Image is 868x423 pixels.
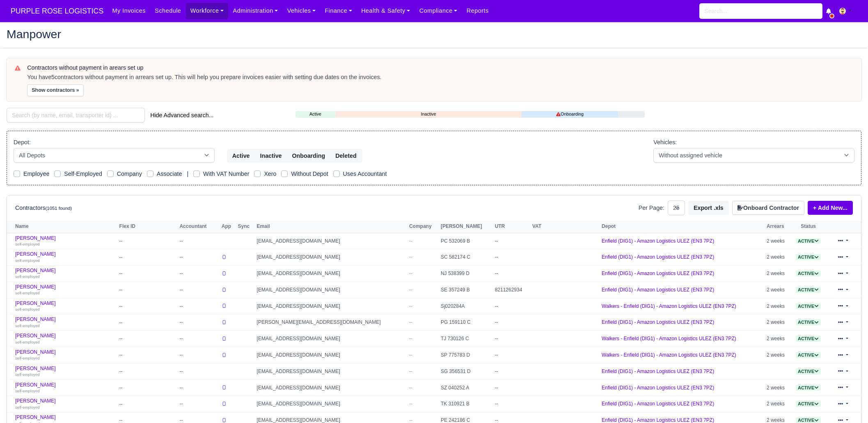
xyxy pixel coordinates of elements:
td: SP 775783 D [439,347,493,364]
td: -- [117,233,178,249]
span: Active [796,303,821,309]
a: Active [796,287,821,293]
td: -- [493,331,530,347]
td: -- [117,331,178,347]
td: [EMAIL_ADDRESS][DOMAIN_NAME] [255,363,407,380]
td: -- [117,363,178,380]
input: Search (by name, email, transporter id) ... [7,108,145,123]
button: Export .xls [688,201,729,215]
a: [PERSON_NAME] self-employed [15,333,115,345]
a: [PERSON_NAME] self-employed [15,284,115,296]
span: Active [796,238,821,244]
td: 2 weeks [765,396,791,412]
td: SE 357249 B [439,282,493,298]
td: -- [177,266,219,282]
span: -- [409,385,412,391]
a: [PERSON_NAME] self-employed [15,251,115,263]
button: Onboarding [287,149,331,163]
a: Administration [228,3,282,19]
span: Active [796,401,821,407]
a: Onboarding [522,111,618,118]
a: Active [796,352,821,358]
a: Active [295,111,335,118]
td: [EMAIL_ADDRESS][DOMAIN_NAME] [255,380,407,396]
td: TJ 730126 C [439,331,493,347]
a: Enfield (DIG1) - Amazon Logistics ULEZ (EN3 7PZ) [602,401,714,407]
td: PG 159110 C [439,314,493,331]
a: Walkers - Enfield (DIG1) - Amazon Logistics ULEZ (EN3 7PZ) [602,352,736,358]
span: Active [796,271,821,277]
span: -- [409,368,412,374]
a: My Invoices [108,3,150,19]
div: + Add New... [804,201,853,215]
small: self-employed [15,258,40,263]
span: -- [409,271,412,276]
td: -- [117,266,178,282]
th: Status [791,221,826,233]
a: [PERSON_NAME] self-employed [15,349,115,361]
small: self-employed [15,389,40,393]
td: -- [493,363,530,380]
td: -- [117,298,178,314]
small: self-employed [15,405,40,409]
span: Active [796,352,821,358]
a: Workforce [186,3,229,19]
small: self-employed [15,323,40,328]
button: Deleted [330,149,362,163]
td: -- [117,314,178,331]
span: Active [796,287,821,293]
small: self-employed [15,291,40,295]
a: [PERSON_NAME] self-employed [15,316,115,328]
td: -- [177,282,219,298]
a: [PERSON_NAME] self-employed [15,300,115,312]
td: -- [117,396,178,412]
td: -- [177,298,219,314]
span: -- [409,287,412,293]
small: self-employed [15,340,40,344]
th: Flex ID [117,221,178,233]
a: Reports [462,3,493,19]
label: Per Page: [639,203,664,213]
button: Show contractors » [27,84,84,96]
td: [EMAIL_ADDRESS][DOMAIN_NAME] [255,249,407,266]
a: Active [796,417,821,423]
button: Inactive [254,149,287,163]
a: Compliance [415,3,462,19]
span: -- [409,417,412,423]
span: Active [796,336,821,342]
td: -- [117,380,178,396]
td: 2 weeks [765,298,791,314]
th: Arrears [765,221,791,233]
td: PC 532069 B [439,233,493,249]
label: Company [117,169,142,179]
span: -- [409,238,412,244]
a: Active [796,368,821,374]
th: VAT [530,221,600,233]
td: 2 weeks [765,266,791,282]
span: Active [796,319,821,325]
a: Enfield (DIG1) - Amazon Logistics ULEZ (EN3 7PZ) [602,417,714,423]
td: SG 356531 D [439,363,493,380]
label: Uses Accountant [343,169,387,179]
a: Enfield (DIG1) - Amazon Logistics ULEZ (EN3 7PZ) [602,385,714,391]
td: 2 weeks [765,347,791,364]
label: Self-Employed [64,169,102,179]
td: -- [177,331,219,347]
a: Active [796,254,821,260]
a: [PERSON_NAME] self-employed [15,268,115,280]
td: -- [493,266,530,282]
td: -- [177,314,219,331]
th: [PERSON_NAME] [439,221,493,233]
a: Inactive [335,111,522,118]
td: -- [177,396,219,412]
td: [EMAIL_ADDRESS][DOMAIN_NAME] [255,266,407,282]
td: 8211262934 [493,282,530,298]
a: Active [796,271,821,276]
td: -- [493,396,530,412]
span: -- [409,303,412,309]
td: 2 weeks [765,314,791,331]
button: Active [227,149,255,163]
td: [EMAIL_ADDRESS][DOMAIN_NAME] [255,233,407,249]
a: Enfield (DIG1) - Amazon Logistics ULEZ (EN3 7PZ) [602,254,714,260]
td: 2 weeks [765,380,791,396]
